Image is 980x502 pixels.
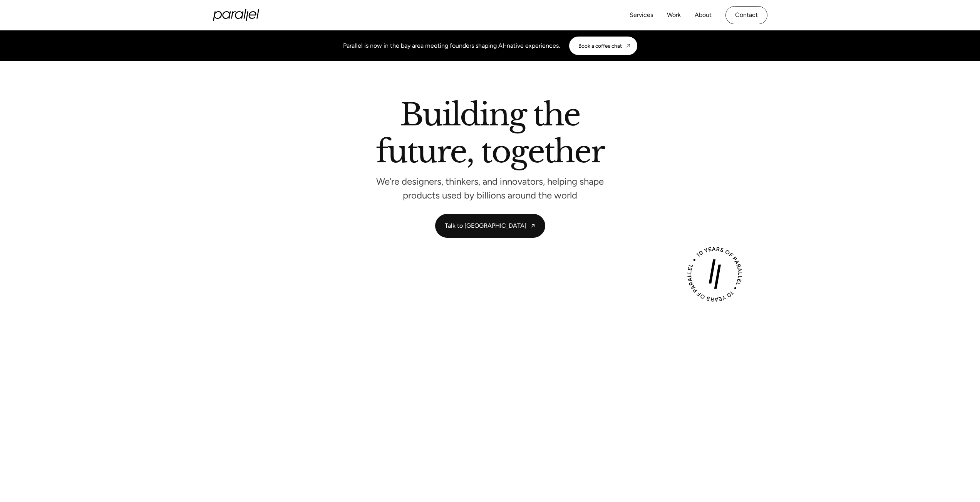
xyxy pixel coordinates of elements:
[695,10,712,21] a: About
[569,37,637,55] a: Book a coffee chat
[667,10,681,21] a: Work
[376,100,604,170] h2: Building the future, together
[725,6,767,24] a: Contact
[343,41,560,50] div: Parallel is now in the bay area meeting founders shaping AI-native experiences.
[578,43,622,49] div: Book a coffee chat
[375,178,606,198] p: We’re designers, thinkers, and innovators, helping shape products used by billions around the world
[630,10,653,21] a: Services
[213,9,259,21] a: home
[625,43,631,49] img: CTA arrow image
